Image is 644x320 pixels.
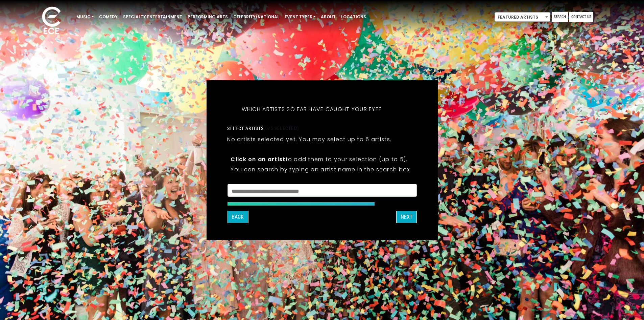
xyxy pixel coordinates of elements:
[34,5,68,38] img: ece_new_logo_whitev2-1.png
[232,188,412,194] textarea: Search
[120,11,185,23] a: Specialty Entertainment
[185,11,231,23] a: Performing Arts
[231,165,413,174] p: You can search by typing an artist name in the search box.
[231,155,413,164] p: to add them to your selection (up to 5).
[264,126,299,131] span: (0/5 selected)
[495,13,550,22] span: Featured Artists
[318,11,338,23] a: About
[569,12,593,22] a: Contact Us
[396,211,417,223] button: Next
[338,11,369,23] a: Locations
[227,97,396,122] h5: Which artists so far have caught your eye?
[282,11,318,23] a: Event Types
[227,125,299,131] label: Select artists
[495,12,550,22] span: Featured Artists
[74,11,96,23] a: Music
[96,11,120,23] a: Comedy
[227,135,391,144] p: No artists selected yet. You may select up to 5 artists.
[231,155,285,163] strong: Click on an artist
[552,12,568,22] a: Search
[231,11,282,23] a: Celebrity/National
[227,211,248,223] button: Back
